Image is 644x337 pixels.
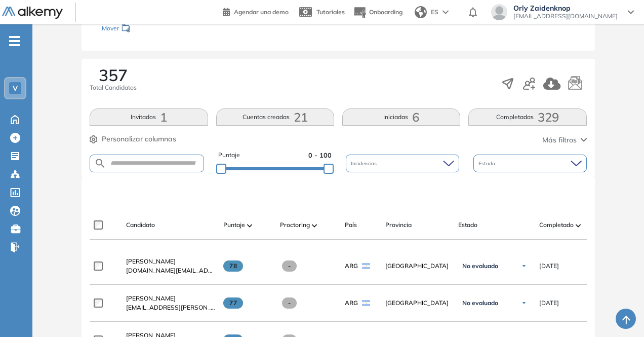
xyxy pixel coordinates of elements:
span: Agendar una demo [234,8,289,16]
img: Logo [2,7,63,19]
img: ARG [362,300,370,306]
img: [missing "en.ARROW_ALT" translation] [576,224,581,227]
span: Estado [478,160,497,167]
button: Invitados1 [90,108,208,126]
iframe: Chat Widget [593,288,644,337]
img: world [415,6,427,18]
span: ARG [345,261,358,271]
span: Onboarding [369,8,402,16]
span: V [13,84,18,92]
img: Ícono de flecha [521,263,527,269]
img: ARG [362,263,370,269]
span: - [282,260,297,272]
span: [GEOGRAPHIC_DATA] [385,261,450,271]
span: Completado [539,220,574,230]
button: Iniciadas6 [342,108,460,126]
span: No evaluado [462,299,498,307]
div: Estado [473,155,587,172]
span: Total Candidatos [90,83,137,92]
span: Estado [458,220,477,230]
span: Puntaje [223,220,245,230]
span: [EMAIL_ADDRESS][DOMAIN_NAME] [513,12,618,20]
span: ARG [345,298,358,308]
i: - [9,40,20,42]
span: Provincia [385,220,412,230]
span: ES [431,8,438,17]
img: [missing "en.ARROW_ALT" translation] [247,224,252,227]
button: Más filtros [542,135,587,145]
span: 0 - 100 [308,151,332,160]
span: [PERSON_NAME] [126,257,176,265]
span: [DOMAIN_NAME][EMAIL_ADDRESS][DOMAIN_NAME] [126,266,215,275]
img: SEARCH_ALT [94,157,106,170]
span: Candidato [126,220,155,230]
div: Incidencias [346,155,459,172]
span: País [345,220,357,230]
span: [GEOGRAPHIC_DATA] [385,298,450,308]
span: 78 [223,260,243,272]
span: Personalizar columnas [102,134,176,144]
a: [PERSON_NAME] [126,257,215,266]
button: Personalizar columnas [90,134,176,144]
span: 357 [99,67,128,83]
img: arrow [442,10,449,14]
div: Widget de chat [593,288,644,337]
div: Mover [102,20,203,39]
span: [PERSON_NAME] [126,294,176,302]
button: Onboarding [353,2,402,23]
a: Agendar una demo [223,5,289,17]
span: Orly Zaidenknop [513,4,618,12]
span: Incidencias [351,160,379,167]
span: Proctoring [280,220,310,230]
a: [PERSON_NAME] [126,294,215,303]
img: [missing "en.ARROW_ALT" translation] [312,224,317,227]
button: Completadas329 [468,108,586,126]
span: [DATE] [539,298,559,308]
span: - [282,297,297,309]
span: Tutoriales [316,8,345,16]
span: 77 [223,297,243,309]
span: No evaluado [462,262,498,270]
img: Ícono de flecha [521,300,527,306]
span: [EMAIL_ADDRESS][PERSON_NAME][DOMAIN_NAME] [126,303,215,312]
span: Puntaje [218,151,240,160]
button: Cuentas creadas21 [216,108,334,126]
span: Más filtros [542,135,577,145]
span: [DATE] [539,261,559,271]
